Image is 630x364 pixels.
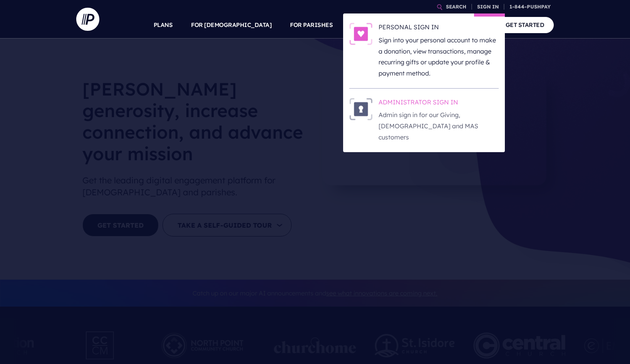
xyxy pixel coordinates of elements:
img: ADMINISTRATOR SIGN IN - Illustration [349,98,372,120]
a: COMPANY [449,12,478,39]
img: PERSONAL SIGN IN - Illustration [349,23,372,45]
a: FOR PARISHES [290,12,333,39]
a: SOLUTIONS [351,12,385,39]
a: PLANS [154,12,173,39]
p: Admin sign in for our Giving, [DEMOGRAPHIC_DATA] and MAS customers [379,109,499,143]
a: PERSONAL SIGN IN - Illustration PERSONAL SIGN IN Sign into your personal account to make a donati... [349,23,499,79]
a: GET STARTED [496,17,554,33]
a: FOR [DEMOGRAPHIC_DATA] [191,12,271,39]
h6: PERSONAL SIGN IN [379,23,499,34]
h6: ADMINISTRATOR SIGN IN [379,98,499,109]
a: ADMINISTRATOR SIGN IN - Illustration ADMINISTRATOR SIGN IN Admin sign in for our Giving, [DEMOGRA... [349,98,499,143]
p: Sign into your personal account to make a donation, view transactions, manage recurring gifts or ... [379,35,499,79]
a: EXPLORE [404,12,431,39]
